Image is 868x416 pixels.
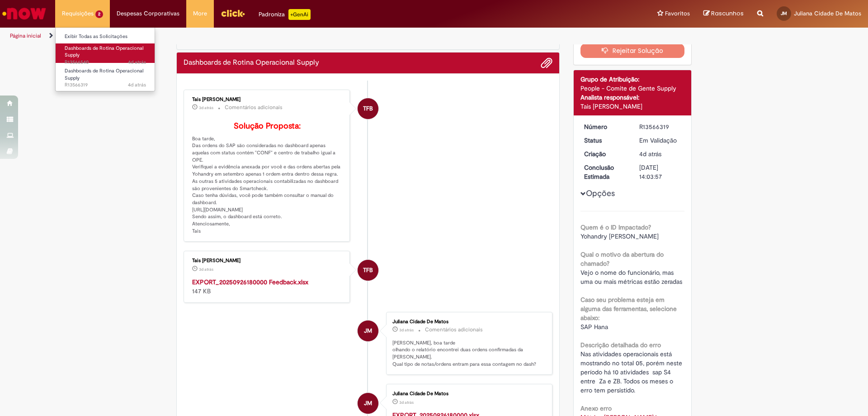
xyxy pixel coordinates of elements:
[128,81,146,88] time: 25/09/2025 12:01:05
[580,43,685,58] button: Rejeitar Solução
[399,327,414,333] span: 3d atrás
[65,59,146,66] span: R13566540
[399,327,414,333] time: 26/09/2025 15:07:47
[95,10,103,18] span: 2
[363,259,373,281] span: TFB
[65,67,143,81] span: Dashboards de Rotina Operacional Supply
[117,9,179,18] span: Despesas Corporativas
[781,10,787,16] span: JM
[199,105,213,110] span: 3d atrás
[580,75,685,84] div: Grupo de Atribuição:
[639,122,681,131] div: R13566319
[399,400,414,405] time: 26/09/2025 15:06:18
[128,81,146,88] span: 4d atrás
[665,9,690,18] span: Favoritos
[259,9,311,20] div: Padroniza
[221,6,245,20] img: click_logo_yellow_360x200.png
[425,326,483,334] small: Comentários adicionais
[580,323,608,331] span: SAP Hana
[199,105,213,110] time: 26/09/2025 16:07:23
[639,150,661,158] span: 4d atrás
[580,232,659,240] span: Yohandry [PERSON_NAME]
[580,250,664,268] b: Qual o motivo da abertura do chamado?
[56,43,155,63] a: Aberto R13566540 : Dashboards de Rotina Operacional Supply
[541,57,552,69] button: Adicionar anexos
[192,97,343,102] div: Tais [PERSON_NAME]
[703,10,744,18] a: Rascunhos
[580,102,685,111] div: Tais [PERSON_NAME]
[56,66,155,86] a: Aberto R13566319 : Dashboards de Rotina Operacional Supply
[1,5,47,23] img: ServiceNow
[358,260,378,281] div: Tais Folhadella Barbosa Bellagamba
[580,223,651,231] b: Quem é o ID Impactado?
[65,81,146,89] span: R13566319
[184,59,319,67] h2: Dashboards de Rotina Operacional Supply Histórico de tíquete
[192,278,308,286] a: EXPORT_20250926180000 Feedback.xlsx
[794,10,861,17] span: Juliana Cidade De Matos
[55,27,155,91] ul: Requisições
[225,104,283,111] small: Comentários adicionais
[639,149,681,158] div: 25/09/2025 12:01:04
[580,296,677,322] b: Caso seu problema esteja em alguma das ferramentas, selecione abaixo:
[128,59,146,66] span: 4d atrás
[580,93,685,102] div: Analista responsável:
[639,150,661,158] time: 25/09/2025 12:01:04
[577,163,633,181] dt: Conclusão Estimada
[199,267,213,272] time: 26/09/2025 16:06:10
[358,98,378,119] div: Tais Folhadella Barbosa Bellagamba
[358,393,378,414] div: Juliana Cidade De Matos
[56,32,155,42] a: Exibir Todas as Solicitações
[580,268,682,286] span: Vejo o nome do funcionário, mas uma ou mais métricas estão zeradas
[639,136,681,145] div: Em Validação
[399,400,414,405] span: 3d atrás
[128,59,146,66] time: 25/09/2025 13:06:22
[288,9,311,20] p: +GenAi
[234,121,301,131] b: Solução Proposta:
[392,339,543,368] p: [PERSON_NAME], boa tarde olhando o relatório encontrei duas ordens confirmadas da [PERSON_NAME]. ...
[580,341,661,349] b: Descrição detalhada do erro
[364,392,372,414] span: JM
[711,9,744,18] span: Rascunhos
[192,258,343,263] div: Tais [PERSON_NAME]
[639,163,681,181] div: [DATE] 14:03:57
[7,28,572,44] ul: Trilhas de página
[580,350,684,394] span: Nas atividades operacionais está mostrando no total 05, porém neste período há 10 atividades sap ...
[358,320,378,341] div: Juliana Cidade De Matos
[62,9,94,18] span: Requisições
[363,98,373,120] span: TFB
[199,267,213,272] span: 3d atrás
[192,122,343,235] p: Boa tarde, Das ordens do SAP são consideradas no dashboard apenas aquelas com status contém "CONF...
[364,320,372,342] span: JM
[577,122,633,131] dt: Número
[65,45,143,59] span: Dashboards de Rotina Operacional Supply
[577,149,633,158] dt: Criação
[577,136,633,145] dt: Status
[10,32,41,39] a: Página inicial
[392,391,543,397] div: Juliana Cidade De Matos
[580,404,612,412] b: Anexo erro
[193,9,207,18] span: More
[192,277,343,296] div: 147 KB
[580,84,685,93] div: People - Comite de Gente Supply
[392,319,543,325] div: Juliana Cidade De Matos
